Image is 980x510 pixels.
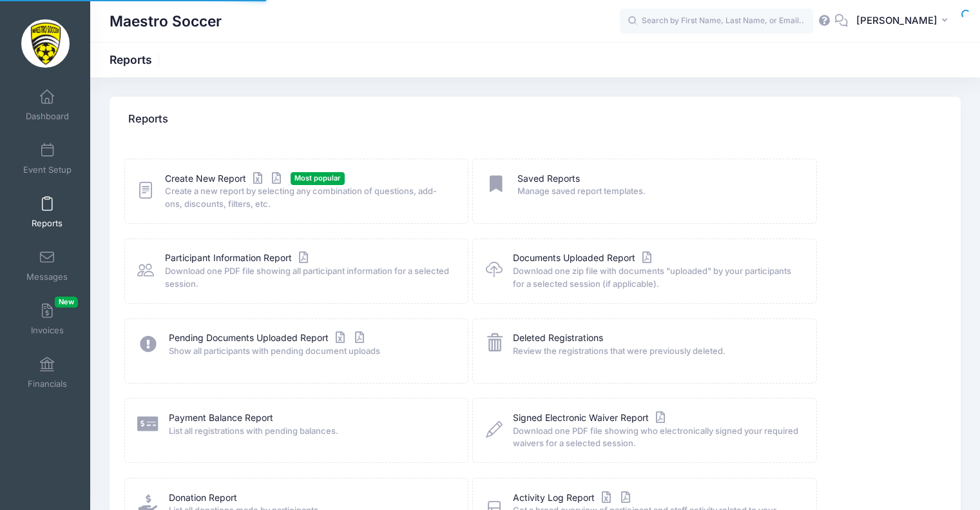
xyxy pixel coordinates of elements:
span: New [55,297,78,308]
span: Manage saved report templates. [517,185,800,198]
a: Dashboard [17,83,78,128]
a: Pending Documents Uploaded Report [169,331,367,345]
img: Maestro Soccer [21,19,70,68]
a: Participant Information Report [165,251,311,265]
h1: Maestro Soccer [110,6,222,36]
a: InvoicesNew [17,297,78,342]
span: Show all participants with pending document uploads [169,345,451,358]
span: Event Setup [23,164,72,175]
span: Download one PDF file showing who electronically signed your required waivers for a selected sess... [513,425,799,450]
button: [PERSON_NAME] [848,6,961,36]
span: Financials [28,378,67,389]
span: Most popular [291,172,345,184]
a: Deleted Registrations [513,331,603,345]
a: Documents Uploaded Report [513,251,655,265]
a: Reports [17,190,78,235]
span: Invoices [31,325,64,336]
a: Activity Log Report [513,491,633,505]
a: Payment Balance Report [169,411,273,425]
span: Messages [26,271,68,282]
span: Reports [32,218,62,229]
h1: Reports [110,53,163,66]
a: Event Setup [17,136,78,181]
a: Donation Report [169,491,237,505]
a: Messages [17,243,78,288]
span: Dashboard [26,111,69,122]
a: Create New Report [165,172,285,186]
a: Signed Electronic Waiver Report [513,411,668,425]
span: [PERSON_NAME] [856,14,937,28]
span: Download one PDF file showing all participant information for a selected session. [165,265,451,290]
h4: Reports [128,101,168,138]
span: List all registrations with pending balances. [169,425,451,438]
a: Financials [17,350,78,395]
input: Search by First Name, Last Name, or Email... [620,8,813,34]
span: Create a new report by selecting any combination of questions, add-ons, discounts, filters, etc. [165,185,451,210]
span: Download one zip file with documents "uploaded" by your participants for a selected session (if a... [513,265,799,290]
span: Review the registrations that were previously deleted. [513,345,799,358]
a: Saved Reports [517,172,580,186]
